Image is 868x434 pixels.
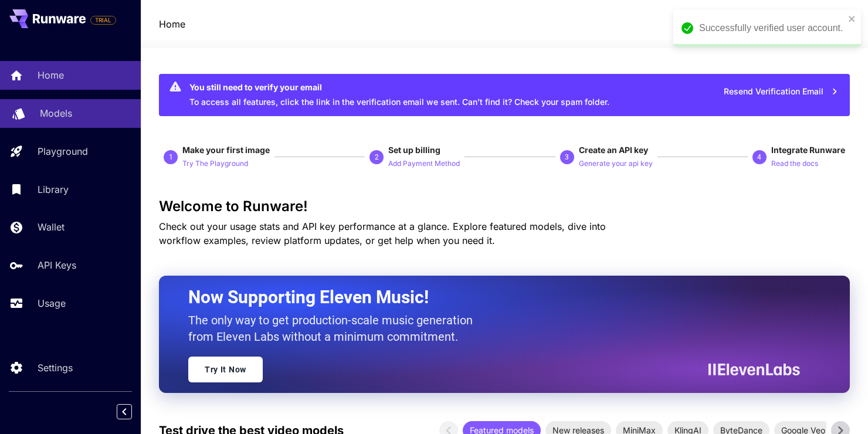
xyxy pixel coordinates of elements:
button: Generate your api key [579,156,653,170]
p: 4 [757,152,761,162]
p: Generate your api key [579,158,653,169]
button: Collapse sidebar [117,404,132,419]
p: Add Payment Method [388,158,460,169]
p: Playground [38,144,88,158]
p: Settings [38,361,73,375]
a: Home [159,17,185,31]
p: Models [40,106,72,120]
p: Wallet [38,220,65,234]
nav: breadcrumb [159,17,185,31]
h2: Now Supporting Eleven Music! [188,286,791,308]
span: Set up billing [388,145,440,155]
span: Create an API key [579,145,648,155]
p: 3 [565,152,569,162]
span: Integrate Runware [771,145,845,155]
button: Resend Verification Email [717,80,845,104]
span: Add your payment card to enable full platform functionality. [90,13,116,27]
div: Successfully verified user account. [699,21,845,35]
button: close [848,14,856,23]
h3: Welcome to Runware! [159,198,850,215]
div: Collapse sidebar [126,401,141,422]
p: Read the docs [771,158,818,169]
span: TRIAL [91,16,116,25]
button: Add Payment Method [388,156,460,170]
p: Home [38,68,64,82]
div: To access all features, click the link in the verification email we sent. Can’t find it? Check yo... [189,77,609,113]
p: The only way to get production-scale music generation from Eleven Labs without a minimum commitment. [188,312,482,345]
p: API Keys [38,258,76,272]
div: You still need to verify your email [189,81,609,93]
a: Try It Now [188,357,263,382]
span: Check out your usage stats and API key performance at a glance. Explore featured models, dive int... [159,221,606,246]
p: Usage [38,296,66,310]
button: Read the docs [771,156,818,170]
p: 2 [375,152,379,162]
p: Library [38,182,69,196]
